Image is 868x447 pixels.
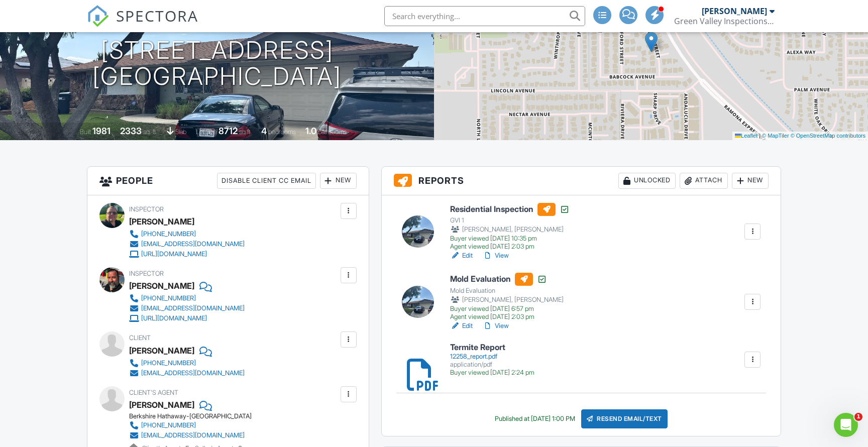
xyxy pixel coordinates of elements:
[92,37,342,90] h1: [STREET_ADDRESS] [GEOGRAPHIC_DATA]
[483,321,509,331] a: View
[261,126,267,136] div: 4
[141,359,196,367] div: [PHONE_NUMBER]
[175,128,186,136] span: slab
[141,369,245,377] div: [EMAIL_ADDRESS][DOMAIN_NAME]
[141,421,196,429] div: [PHONE_NUMBER]
[129,389,178,396] span: Client's Agent
[129,229,245,239] a: [PHONE_NUMBER]
[674,16,775,26] div: Green Valley Inspections inc
[87,167,369,195] h3: People
[854,413,862,421] span: 1
[320,173,357,189] div: New
[129,420,245,430] a: [PHONE_NUMBER]
[318,128,347,136] span: bathrooms
[141,304,245,312] div: [EMAIL_ADDRESS][DOMAIN_NAME]
[129,270,164,277] span: Inspector
[450,251,473,261] a: Edit
[702,6,767,16] div: [PERSON_NAME]
[450,321,473,331] a: Edit
[450,273,564,321] a: Mold Evaluation Mold Evaluation [PERSON_NAME], [PERSON_NAME] Buyer viewed [DATE] 6:57 pm Agent vi...
[92,126,111,136] div: 1981
[129,293,245,303] a: [PHONE_NUMBER]
[129,397,194,412] a: [PERSON_NAME]
[219,126,238,136] div: 8712
[450,295,564,305] div: [PERSON_NAME], [PERSON_NAME]
[450,203,570,216] h6: Residential Inspection
[791,133,865,139] a: © OpenStreetMap contributors
[450,343,534,352] h6: Termite Report
[141,230,196,238] div: [PHONE_NUMBER]
[129,313,245,323] a: [URL][DOMAIN_NAME]
[834,413,858,437] iframe: Intercom live chat
[129,412,253,420] div: Berkshire Hathaway-[GEOGRAPHIC_DATA]
[129,334,151,342] span: Client
[129,303,245,313] a: [EMAIL_ADDRESS][DOMAIN_NAME]
[141,314,207,322] div: [URL][DOMAIN_NAME]
[129,214,194,229] div: [PERSON_NAME]
[129,239,245,249] a: [EMAIL_ADDRESS][DOMAIN_NAME]
[305,126,316,136] div: 1.0
[618,173,676,189] div: Unlocked
[129,358,245,368] a: [PHONE_NUMBER]
[450,343,534,377] a: Termite Report 12258_report.pdf application/pdf Buyer viewed [DATE] 2:24 pm
[450,313,564,321] div: Agent viewed [DATE] 2:03 pm
[759,133,761,139] span: |
[141,431,245,439] div: [EMAIL_ADDRESS][DOMAIN_NAME]
[87,14,198,35] a: SPECTORA
[450,235,570,243] div: Buyer viewed [DATE] 10:35 pm
[735,133,757,139] a: Leaflet
[141,294,196,302] div: [PHONE_NUMBER]
[762,133,789,139] a: © MapTiler
[143,128,157,136] span: sq. ft.
[581,409,668,428] div: Resend Email/Text
[217,173,316,189] div: Disable Client CC Email
[129,430,245,440] a: [EMAIL_ADDRESS][DOMAIN_NAME]
[450,305,564,313] div: Buyer viewed [DATE] 6:57 pm
[141,250,207,258] div: [URL][DOMAIN_NAME]
[680,173,728,189] div: Attach
[732,173,769,189] div: New
[129,368,245,378] a: [EMAIL_ADDRESS][DOMAIN_NAME]
[450,203,570,251] a: Residential Inspection GVI 1 [PERSON_NAME], [PERSON_NAME] Buyer viewed [DATE] 10:35 pm Agent view...
[80,128,91,136] span: Built
[239,128,252,136] span: sq.ft.
[382,167,781,195] h3: Reports
[645,32,658,52] img: Marker
[450,243,570,251] div: Agent viewed [DATE] 2:03 pm
[450,287,564,295] div: Mold Evaluation
[129,278,194,293] div: [PERSON_NAME]
[120,126,142,136] div: 2333
[141,240,245,248] div: [EMAIL_ADDRESS][DOMAIN_NAME]
[450,273,564,286] h6: Mold Evaluation
[129,343,194,358] div: [PERSON_NAME]
[450,225,570,235] div: [PERSON_NAME], [PERSON_NAME]
[450,353,534,361] div: 12258_report.pdf
[384,6,585,26] input: Search everything...
[196,128,217,136] span: Lot Size
[116,5,198,26] span: SPECTORA
[129,249,245,259] a: [URL][DOMAIN_NAME]
[483,251,509,261] a: View
[450,216,570,225] div: GVI 1
[268,128,296,136] span: bedrooms
[495,415,575,423] div: Published at [DATE] 1:00 PM
[450,361,534,369] div: application/pdf
[129,205,164,213] span: Inspector
[450,369,534,377] div: Buyer viewed [DATE] 2:24 pm
[87,5,109,27] img: The Best Home Inspection Software - Spectora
